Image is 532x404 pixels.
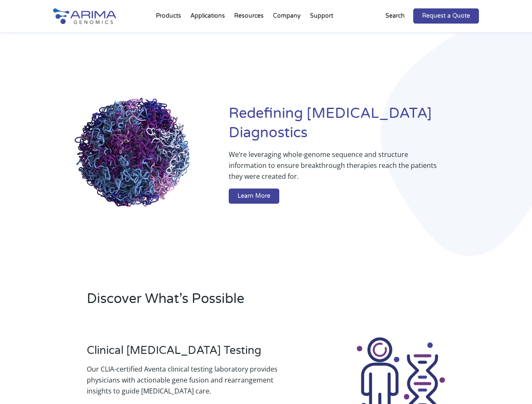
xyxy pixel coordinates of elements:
[385,11,405,21] p: Search
[53,8,116,24] img: Arima-Genomics-logo
[87,364,299,396] p: Our CLIA-certified Aventa clinical testing laboratory provides physicians with actionable gene fu...
[490,364,532,404] iframe: Chat Widget
[413,8,479,24] a: Request a Quote
[229,189,279,204] a: Learn More
[87,344,299,364] h3: Clinical [MEDICAL_DATA] Testing
[87,290,366,315] h2: Discover What’s Possible
[229,104,479,149] h1: Redefining [MEDICAL_DATA] Diagnostics
[229,149,445,189] p: We’re leveraging whole-genome sequence and structure information to ensure breakthrough therapies...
